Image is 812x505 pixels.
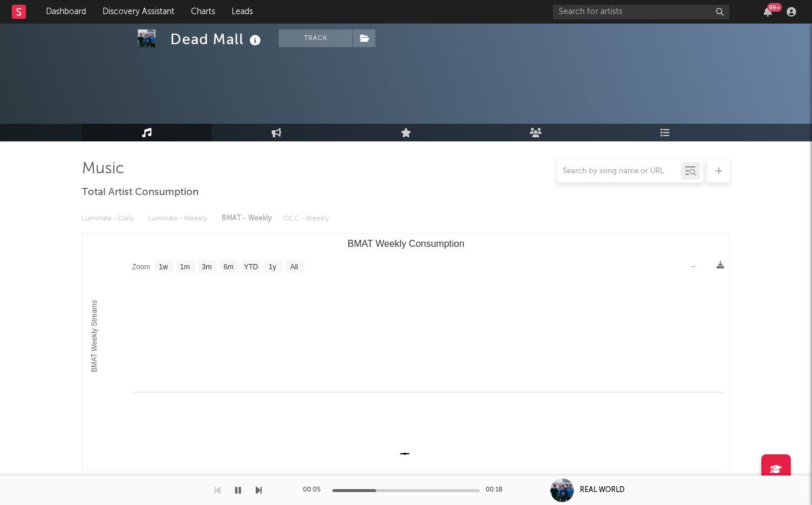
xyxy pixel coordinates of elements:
span: Total Artist Consumption [82,186,199,200]
text: BMAT Weekly Streams [90,300,98,372]
button: Track [279,29,352,47]
text: Zoom [132,263,150,271]
text: 3m [202,263,212,271]
text: → [689,262,697,270]
text: All [290,263,298,271]
input: Search by song name or URL [557,167,681,176]
text: 6m [224,263,234,271]
input: Search for artists [553,5,730,19]
div: 99 + [767,3,782,12]
text: BMAT Weekly Consumption [348,239,464,249]
text: 1y [269,263,276,271]
svg: BMAT Weekly Consumption [82,234,730,470]
div: 00:05 [303,483,326,497]
button: 99+ [764,7,772,16]
div: Dead Mall [170,29,264,49]
text: 1w [159,263,169,271]
text: 1m [180,263,190,271]
div: REAL WORLD [580,485,625,496]
div: 00:18 [486,483,509,497]
text: YTD [244,263,258,271]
